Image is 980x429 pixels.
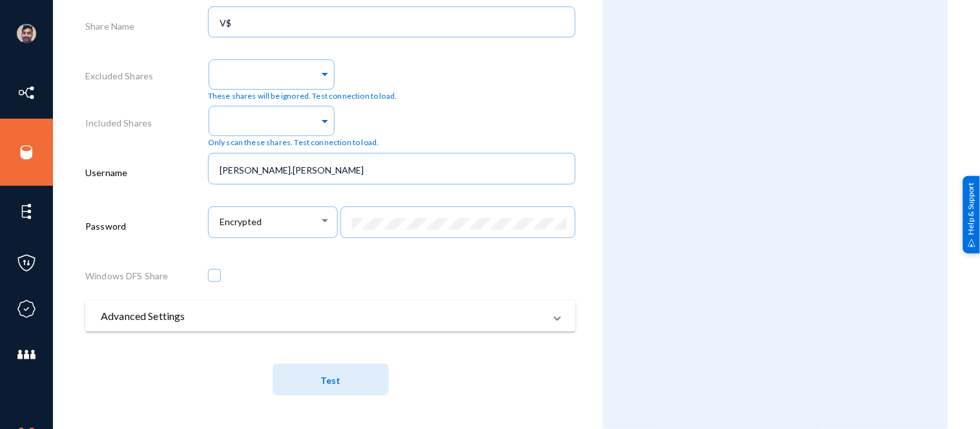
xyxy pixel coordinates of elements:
[17,254,36,273] img: icon-policies.svg
[17,143,36,162] img: icon-sources.svg
[208,137,379,148] span: Only scan these shares. Test connection to load.
[963,175,980,253] div: Help & Support
[101,308,545,324] mat-panel-title: Advanced Settings
[85,219,126,233] label: Password
[85,116,152,130] label: Included Shares
[17,299,36,319] img: icon-compliance.svg
[17,83,36,103] img: icon-inventory.svg
[85,269,169,283] label: Windows DFS Share
[968,239,976,247] img: help_support.svg
[208,90,397,102] span: These shares will be ignored. Test connection to load.
[17,24,36,43] img: ACg8ocK1ZkZ6gbMmCU1AeqPIsBvrTWeY1xNXvgxNjkUXxjcqAiPEIvU=s96-c
[85,166,127,179] label: Username
[17,345,36,364] img: icon-members.svg
[17,202,36,221] img: icon-elements.svg
[220,216,262,227] span: Encrypted
[220,17,568,29] input: Share Volume
[85,301,576,332] mat-expansion-panel-header: Advanced Settings
[85,69,153,83] label: Excluded Shares
[273,364,389,396] button: Test
[320,375,340,386] span: Test
[85,19,135,33] label: Share Name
